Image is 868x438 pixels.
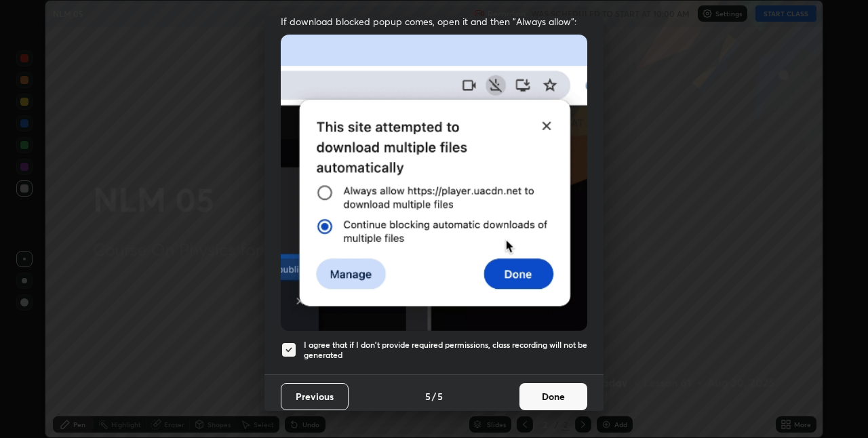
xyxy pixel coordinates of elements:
button: Previous [281,383,349,410]
h4: 5 [437,389,443,403]
h4: 5 [425,389,431,403]
button: Done [519,383,587,410]
h4: / [432,389,436,403]
img: downloads-permission-blocked.gif [281,35,587,331]
span: If download blocked popup comes, open it and then "Always allow": [281,15,587,28]
h5: I agree that if I don't provide required permissions, class recording will not be generated [304,340,587,361]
